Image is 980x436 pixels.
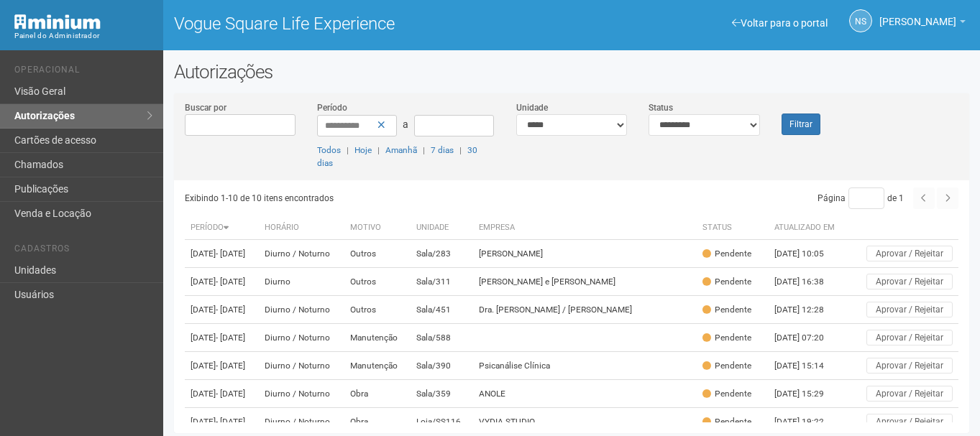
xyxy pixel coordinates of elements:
[769,268,848,296] td: [DATE] 16:38
[317,145,341,155] a: Todos
[317,101,347,114] label: Período
[344,268,410,296] td: Outros
[385,145,417,155] a: Amanhã
[818,193,904,203] span: Página de 1
[769,216,848,240] th: Atualizado em
[216,249,245,259] span: - [DATE]
[344,324,410,352] td: Manutenção
[259,408,344,436] td: Diurno / Noturno
[769,296,848,324] td: [DATE] 12:28
[473,296,697,324] td: Dra. [PERSON_NAME] / [PERSON_NAME]
[411,216,473,240] th: Unidade
[185,216,259,240] th: Período
[403,119,408,130] span: a
[411,240,473,268] td: Sala/283
[473,380,697,408] td: ANOLE
[866,274,953,289] button: Aprovar / Rejeitar
[649,101,673,114] label: Status
[769,352,848,380] td: [DATE] 15:14
[216,333,245,343] span: - [DATE]
[702,332,751,344] div: Pendente
[411,408,473,436] td: Loja/SS116
[259,352,344,380] td: Diurno / Noturno
[259,216,344,240] th: Horário
[423,145,425,155] span: |
[473,268,697,296] td: [PERSON_NAME] e [PERSON_NAME]
[216,305,245,315] span: - [DATE]
[702,360,751,372] div: Pendente
[185,380,259,408] td: [DATE]
[769,324,848,352] td: [DATE] 07:20
[344,380,410,408] td: Obra
[185,101,226,114] label: Buscar por
[216,277,245,287] span: - [DATE]
[14,65,152,80] li: Operacional
[473,352,697,380] td: Psicanálise Clínica
[14,14,101,29] img: Minium
[866,330,953,345] button: Aprovar / Rejeitar
[516,101,548,114] label: Unidade
[259,240,344,268] td: Diurno / Noturno
[473,240,697,268] td: [PERSON_NAME]
[174,61,969,83] h2: Autorizações
[259,324,344,352] td: Diurno / Noturno
[411,296,473,324] td: Sala/451
[174,14,561,33] h1: Vogue Square Life Experience
[866,386,953,402] button: Aprovar / Rejeitar
[216,417,245,427] span: - [DATE]
[702,248,751,260] div: Pendente
[14,29,152,42] div: Painel do Administrador
[354,145,372,155] a: Hoje
[782,113,820,135] button: Filtrar
[259,380,344,408] td: Diurno / Noturno
[259,296,344,324] td: Diurno / Noturno
[473,408,697,436] td: VYDIA STUDIO
[344,240,410,268] td: Outros
[259,268,344,296] td: Diurno
[411,380,473,408] td: Sala/359
[344,352,410,380] td: Manutenção
[344,216,410,240] th: Motivo
[866,302,953,317] button: Aprovar / Rejeitar
[849,9,872,32] a: NS
[185,187,572,209] div: Exibindo 1-10 de 10 itens encontrados
[185,240,259,268] td: [DATE]
[702,416,751,428] div: Pendente
[702,276,751,288] div: Pendente
[473,216,697,240] th: Empresa
[769,240,848,268] td: [DATE] 10:05
[216,389,245,399] span: - [DATE]
[344,296,410,324] td: Outros
[185,324,259,352] td: [DATE]
[702,304,751,316] div: Pendente
[459,145,462,155] span: |
[732,17,828,29] a: Voltar para o portal
[411,352,473,380] td: Sala/390
[866,414,953,430] button: Aprovar / Rejeitar
[185,268,259,296] td: [DATE]
[216,361,245,371] span: - [DATE]
[866,358,953,374] button: Aprovar / Rejeitar
[14,243,152,259] li: Cadastros
[347,145,349,155] span: |
[344,408,410,436] td: Obra
[697,216,769,240] th: Status
[185,352,259,380] td: [DATE]
[377,145,380,155] span: |
[702,388,751,400] div: Pendente
[769,380,848,408] td: [DATE] 15:29
[185,408,259,436] td: [DATE]
[185,296,259,324] td: [DATE]
[431,145,454,155] a: 7 dias
[769,408,848,436] td: [DATE] 19:22
[879,18,966,29] a: [PERSON_NAME]
[866,246,953,261] button: Aprovar / Rejeitar
[411,324,473,352] td: Sala/588
[411,268,473,296] td: Sala/311
[879,2,956,27] span: Nicolle Silva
